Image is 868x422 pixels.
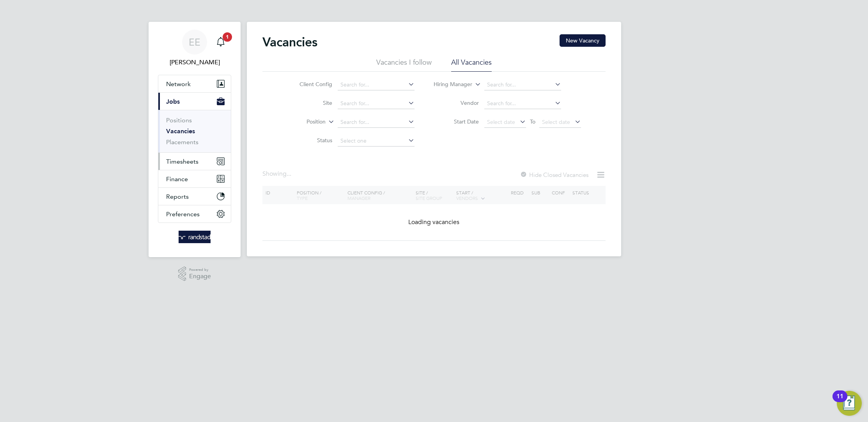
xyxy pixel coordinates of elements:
span: To [528,117,538,127]
span: Elliott Ebanks [158,58,231,67]
button: Timesheets [158,153,231,170]
input: Search for... [484,79,561,90]
button: Preferences [158,205,231,222]
span: Preferences [166,210,200,218]
a: Go to home page [158,231,231,243]
img: randstad-logo-retina.png [179,231,211,243]
input: Search for... [338,79,415,90]
button: Reports [158,188,231,205]
span: Finance [166,175,188,183]
li: All Vacancies [451,58,492,72]
input: Search for... [484,98,561,109]
button: Finance [158,170,231,187]
span: Jobs [166,98,180,105]
span: Network [166,80,191,88]
label: Status [287,137,332,144]
label: Position [281,118,326,126]
div: Showing [262,170,293,178]
li: Vacancies I follow [376,58,432,72]
label: Site [287,99,332,106]
span: Reports [166,193,189,200]
span: 1 [223,32,232,42]
input: Select one [338,136,415,147]
label: Client Config [287,81,332,88]
label: Start Date [434,118,479,125]
span: Select date [542,118,570,125]
h2: Vacancies [262,34,317,50]
span: Timesheets [166,158,198,165]
span: Engage [189,273,211,280]
button: New Vacancy [560,34,606,47]
span: ... [287,170,291,178]
a: Powered byEngage [178,267,211,281]
nav: Main navigation [149,22,241,257]
a: Vacancies [166,127,195,135]
label: Hide Closed Vacancies [520,171,588,178]
div: 11 [836,396,843,406]
label: Vendor [434,99,479,106]
a: 1 [213,30,229,55]
input: Search for... [338,98,415,109]
button: Network [158,75,231,92]
div: Jobs [158,110,231,152]
button: Open Resource Center, 11 new notifications [837,391,862,416]
button: Jobs [158,93,231,110]
span: Select date [487,118,515,125]
a: EE[PERSON_NAME] [158,30,231,67]
span: EE [189,37,200,47]
a: Placements [166,138,198,146]
input: Search for... [338,117,415,128]
span: Powered by [189,267,211,273]
label: Hiring Manager [427,81,472,88]
a: Positions [166,117,192,124]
